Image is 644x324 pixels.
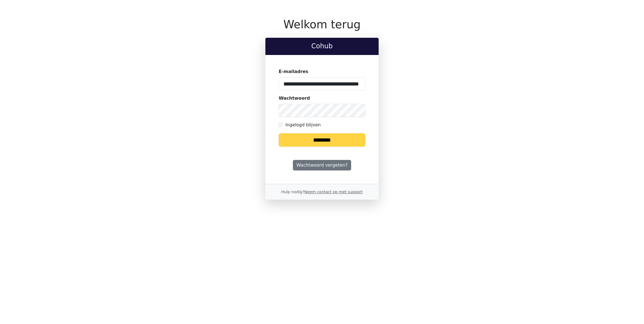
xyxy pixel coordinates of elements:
[304,190,363,194] a: Neem contact op met support
[281,190,363,194] small: Hulp nodig?
[270,42,374,50] h2: Cohub
[279,68,308,75] label: E-mailadres
[279,95,310,102] label: Wachtwoord
[265,18,379,31] h1: Welkom terug
[293,160,351,170] a: Wachtwoord vergeten?
[285,122,321,128] label: Ingelogd blijven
